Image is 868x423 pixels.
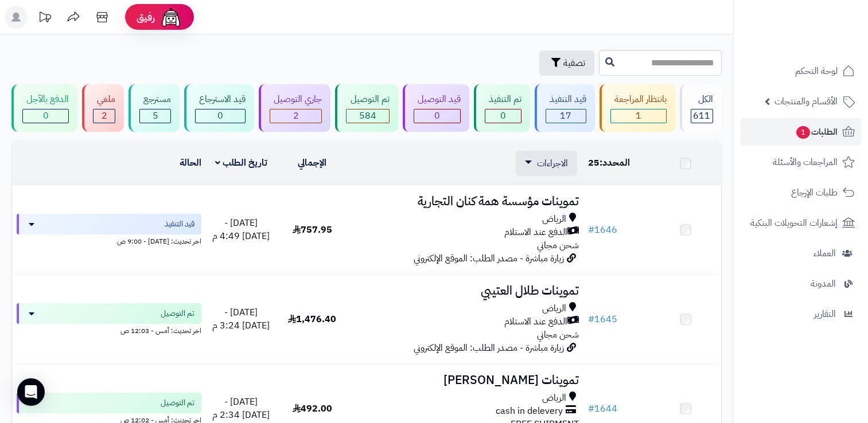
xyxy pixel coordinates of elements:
[750,215,838,231] span: إشعارات التحويلات البنكية
[270,93,322,106] div: جاري التوصيل
[811,276,836,292] span: المدونة
[215,156,267,170] a: تاريخ الطلب
[588,312,594,326] span: #
[159,6,182,29] img: ai-face.png
[212,395,270,422] span: [DATE] - [DATE] 2:34 م
[795,124,838,140] span: الطلبات
[542,302,566,315] span: الرياض
[293,223,332,237] span: 757.95
[212,216,270,243] span: [DATE] - [DATE] 4:49 م
[256,84,333,132] a: جاري التوصيل 2
[795,63,838,79] span: لوحة التحكم
[352,284,579,297] h3: تموينات طلال العتيبي
[610,93,667,106] div: بانتظار المراجعة
[94,109,115,123] div: 2
[741,57,861,85] a: لوحة التحكم
[741,118,861,146] a: الطلبات1
[485,109,521,123] div: 0
[153,109,158,123] span: 5
[485,93,521,106] div: تم التنفيذ
[293,402,332,416] span: 492.00
[611,109,666,123] div: 1
[537,328,579,342] span: شحن مجاني
[80,84,126,132] a: ملغي 2
[741,148,861,176] a: المراجعات والأسئلة
[588,402,617,416] a: #1644
[741,209,861,237] a: إشعارات التحويلات البنكية
[790,32,857,56] img: logo-2.png
[9,84,80,132] a: الدفع بالآجل 0
[542,391,566,405] span: الرياض
[126,84,182,132] a: مسترجع 5
[537,156,568,170] span: الاجراءات
[165,218,194,230] span: قيد التنفيذ
[691,93,713,106] div: الكل
[346,93,389,106] div: تم التوصيل
[588,223,617,237] a: #1646
[588,156,600,170] span: 25
[17,324,201,336] div: اخر تحديث: أمس - 12:03 ص
[741,270,861,297] a: المدونة
[161,308,194,319] span: تم التوصيل
[537,238,579,252] span: شحن مجاني
[414,252,564,265] span: زيارة مباشرة - مصدر الطلب: الموقع الإلكتروني
[352,374,579,387] h3: تموينات [PERSON_NAME]
[217,109,223,123] span: 0
[796,126,810,139] span: 1
[588,402,594,416] span: #
[17,378,45,406] div: Open Intercom Messenger
[30,6,59,32] a: تحديثات المنصة
[588,312,617,326] a: #1645
[434,109,440,123] span: 0
[182,84,256,132] a: قيد الاسترجاع 0
[196,109,245,123] div: 0
[525,156,568,170] a: الاجراءات
[563,56,585,70] span: تصفية
[560,109,571,123] span: 17
[359,109,376,123] span: 584
[347,109,388,123] div: 584
[472,84,532,132] a: تم التنفيذ 0
[43,109,49,123] span: 0
[546,109,586,123] div: 17
[504,226,567,239] span: الدفع عند الاستلام
[504,315,567,328] span: الدفع عند الاستلام
[774,93,838,109] span: الأقسام والمنتجات
[741,179,861,206] a: طلبات الإرجاع
[140,109,170,123] div: 5
[500,109,506,123] span: 0
[678,84,724,132] a: الكل611
[597,84,678,132] a: بانتظار المراجعة 1
[791,185,838,201] span: طلبات الإرجاع
[400,84,472,132] a: قيد التوصيل 0
[414,341,564,355] span: زيارة مباشرة - مصدر الطلب: الموقع الإلكتروني
[17,234,201,246] div: اخر تحديث: [DATE] - 9:00 ص
[693,109,710,123] span: 611
[298,156,326,170] a: الإجمالي
[212,305,270,332] span: [DATE] - [DATE] 3:24 م
[22,93,69,106] div: الدفع بالآجل
[813,245,836,261] span: العملاء
[636,109,641,123] span: 1
[588,156,645,170] div: المحدد:
[532,84,597,132] a: قيد التنفيذ 17
[414,93,461,106] div: قيد التوصيل
[496,405,563,418] span: cash in delevery
[542,213,566,226] span: الرياض
[270,109,321,123] div: 2
[546,93,586,106] div: قيد التنفيذ
[139,93,171,106] div: مسترجع
[288,312,336,326] span: 1,476.40
[352,195,579,208] h3: تموينات مؤسسة همة كنان التجارية
[180,156,201,170] a: الحالة
[414,109,460,123] div: 0
[293,109,299,123] span: 2
[102,109,107,123] span: 2
[137,10,155,24] span: رفيق
[23,109,68,123] div: 0
[773,154,838,170] span: المراجعات والأسئلة
[741,240,861,267] a: العملاء
[93,93,115,106] div: ملغي
[195,93,246,106] div: قيد الاسترجاع
[333,84,400,132] a: تم التوصيل 584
